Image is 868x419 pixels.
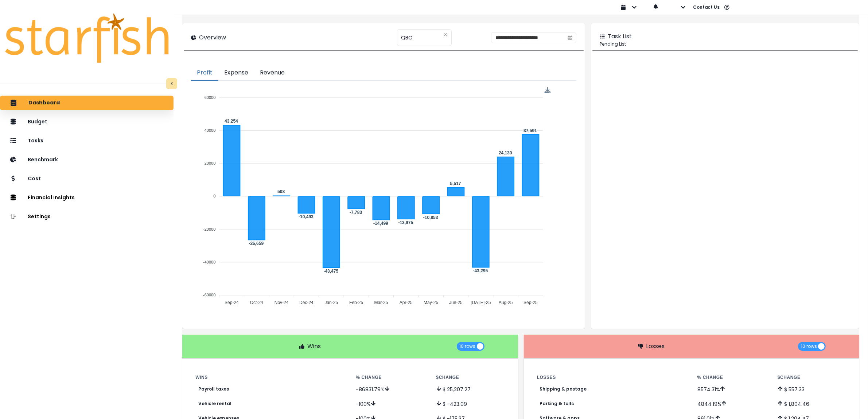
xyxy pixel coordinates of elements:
[443,31,448,38] button: Clear
[350,382,430,396] td: -86831.79 %
[205,95,216,100] tspan: 60000
[424,300,439,305] tspan: May-25
[275,300,289,305] tspan: Nov-24
[254,65,291,81] button: Revenue
[218,65,254,81] button: Expense
[190,373,350,382] th: Wins
[325,300,338,305] tspan: Jan-25
[374,300,388,305] tspan: Mar-25
[545,87,551,93] img: Download Profit
[772,382,852,396] td: $ 557.33
[213,194,215,199] tspan: 0
[203,260,215,264] tspan: -40000
[449,300,463,305] tspan: Jun-25
[198,387,229,392] p: Payroll taxes
[499,300,513,305] tspan: Aug-25
[350,300,363,305] tspan: Feb-25
[540,401,574,406] p: Parking & tolls
[28,138,43,144] p: Tasks
[28,100,60,106] p: Dashboard
[350,396,430,411] td: -100 %
[600,41,851,47] p: Pending List
[608,32,632,41] p: Task List
[203,227,215,231] tspan: -20000
[225,300,239,305] tspan: Sep-24
[400,300,413,305] tspan: Apr-25
[401,30,413,45] span: QBO
[545,87,551,93] div: Menu
[692,373,772,382] th: % Change
[198,401,231,406] p: Vehicle rental
[28,157,58,163] p: Benchmark
[772,396,852,411] td: $ 1,804.46
[531,373,692,382] th: Losses
[350,373,430,382] th: % Change
[203,293,215,297] tspan: -60000
[300,300,314,305] tspan: Dec-24
[471,300,491,305] tspan: [DATE]-25
[801,342,817,351] span: 10 rows
[205,128,216,132] tspan: 40000
[431,382,511,396] td: $ 25,207.27
[692,382,772,396] td: 8574.31 %
[205,161,216,165] tspan: 20000
[199,33,226,42] p: Overview
[692,396,772,411] td: 4844.19 %
[28,119,47,125] p: Budget
[443,32,448,37] svg: close
[191,65,218,81] button: Profit
[431,396,511,411] td: $ -423.09
[431,373,511,382] th: $ Change
[524,300,538,305] tspan: Sep-25
[568,35,573,40] svg: calendar
[250,300,263,305] tspan: Oct-24
[307,342,321,351] p: Wins
[460,342,476,351] span: 10 rows
[772,373,852,382] th: $ Change
[28,176,41,182] p: Cost
[646,342,665,351] p: Losses
[540,387,587,392] p: Shipping & postage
